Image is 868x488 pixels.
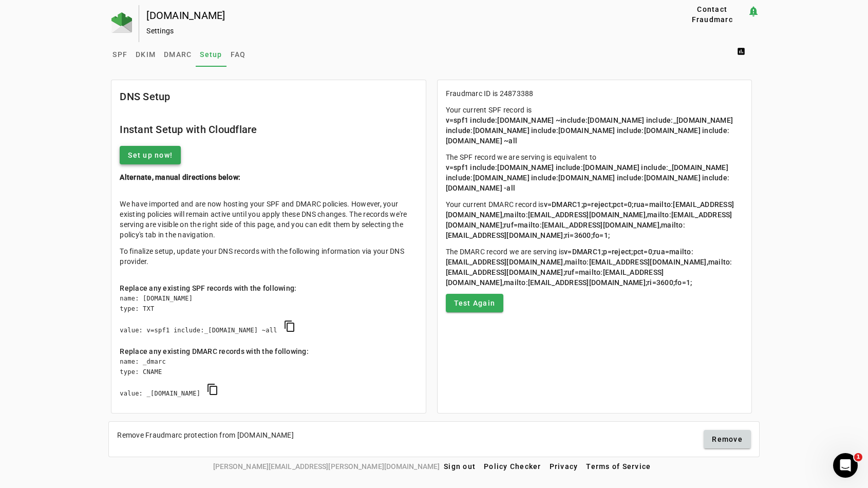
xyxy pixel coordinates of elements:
button: Test Again [446,294,504,312]
b: Alternate, manual directions below: [120,173,240,181]
p: To finalize setup, update your DNS records with the following information via your DNS provider. [120,246,417,267]
p: Your current SPF record is [446,105,743,146]
span: Test Again [454,298,496,308]
div: name: _dmarc type: CNAME value: _[DOMAIN_NAME] [120,356,417,409]
button: Remove [704,430,751,448]
h2: Instant Setup with Cloudflare [120,121,417,138]
a: FAQ [227,42,250,67]
span: v=spf1 include:[DOMAIN_NAME] ~include:[DOMAIN_NAME] include:_[DOMAIN_NAME] include:[DOMAIN_NAME] ... [446,116,735,145]
a: SPF [108,42,131,67]
span: Policy Checker [484,462,541,471]
p: Your current DMARC record is [446,199,743,240]
div: name: [DOMAIN_NAME] type: TXT value: v=spf1 include:_[DOMAIN_NAME] ~all [120,293,417,346]
p: We have imported and are now hosting your SPF and DMARC policies. However, your existing policies... [120,199,417,240]
button: Set up now! [120,146,181,164]
span: SPF [112,51,127,58]
button: Contact Fraudmarc [677,5,747,24]
p: The SPF record we are serving is equivalent to [446,152,743,193]
iframe: Intercom live chat [833,453,858,478]
a: Setup [196,42,226,67]
span: Remove [712,434,743,444]
button: Privacy [545,457,582,476]
span: Setup [200,51,222,58]
span: v=DMARC1;p=reject;pct=0;rua=mailto:[EMAIL_ADDRESS][DOMAIN_NAME],mailto:[EMAIL_ADDRESS][DOMAIN_NAM... [446,248,732,287]
span: Privacy [550,462,578,471]
button: Policy Checker [480,457,545,476]
span: [PERSON_NAME][EMAIL_ADDRESS][PERSON_NAME][DOMAIN_NAME] [213,461,440,472]
span: DMARC [164,51,192,58]
a: DMARC [160,42,196,67]
a: DKIM [131,42,160,67]
img: Fraudmarc Logo [111,12,132,33]
span: Contact Fraudmarc [682,4,743,25]
p: Fraudmarc ID is 24873388 [446,88,743,99]
span: 1 [854,453,862,461]
div: Replace any existing SPF records with the following: [120,283,417,293]
span: Terms of Service [586,462,651,471]
span: Sign out [444,462,476,471]
mat-icon: notification_important [747,5,760,17]
button: copy SPF [277,314,302,339]
button: Sign out [440,457,480,476]
p: The DMARC record we are serving is [446,247,743,288]
mat-card-title: DNS Setup [120,88,170,105]
div: Replace any existing DMARC records with the following: [120,346,417,356]
div: [DOMAIN_NAME] [146,10,645,21]
span: FAQ [231,51,246,58]
button: copy DMARC [200,377,225,402]
div: Remove Fraudmarc protection from [DOMAIN_NAME] [117,430,294,440]
div: Settings [146,26,645,36]
span: v=spf1 include:[DOMAIN_NAME] include:[DOMAIN_NAME] include:_[DOMAIN_NAME] include:[DOMAIN_NAME] i... [446,163,730,192]
button: Terms of Service [582,457,655,476]
span: DKIM [136,51,156,58]
span: Set up now! [128,150,173,160]
span: v=DMARC1;p=reject;pct=0;rua=mailto:[EMAIL_ADDRESS][DOMAIN_NAME],mailto:[EMAIL_ADDRESS][DOMAIN_NAM... [446,200,734,239]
